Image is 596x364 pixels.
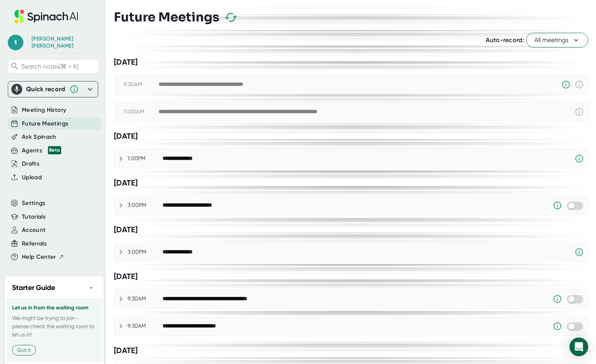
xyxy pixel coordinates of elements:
[127,249,163,256] div: 3:00PM
[8,35,23,50] span: t
[22,119,68,128] button: Future Meetings
[11,81,95,97] div: Quick record
[553,201,562,210] svg: Someone has manually disabled Spinach from this meeting.
[561,80,571,89] svg: Someone has manually disabled Spinach from this meeting.
[22,212,46,221] button: Tutorials
[12,305,96,311] h3: Let us in from the waiting room
[114,272,588,281] div: [DATE]
[22,146,61,155] button: Agents Beta
[114,131,588,141] div: [DATE]
[86,282,96,293] button: −
[124,108,159,115] div: 11:00AM
[569,337,588,356] div: Open Intercom Messenger
[553,322,562,331] svg: Someone has manually disabled Spinach from this meeting.
[26,85,65,93] div: Quick record
[127,323,163,330] div: 9:30AM
[127,202,163,209] div: 3:00PM
[534,35,580,45] span: All meetings
[22,253,56,262] span: Help Center
[575,80,584,89] svg: This event has already passed
[575,247,584,257] svg: Spinach requires a video conference link.
[575,107,584,117] svg: This event has already passed
[12,283,55,293] h2: Starter Guide
[22,173,42,182] button: Upload
[22,106,66,115] button: Meeting History
[12,314,96,339] p: We might be trying to join - please check the waiting room to let us in!
[486,36,524,44] span: Auto-record:
[22,239,47,248] button: Referrals
[127,155,163,162] div: 1:00PM
[48,146,61,154] div: Beta
[114,346,588,355] div: [DATE]
[22,146,61,155] div: Agents
[127,295,163,302] div: 9:30AM
[21,63,78,70] span: Search notes (⌘ + K)
[32,35,90,49] div: Tyler Lauck
[114,57,588,67] div: [DATE]
[114,225,588,235] div: [DATE]
[114,10,219,25] h3: Future Meetings
[12,345,36,355] button: Got it
[22,226,46,235] button: Account
[22,199,46,208] button: Settings
[22,159,39,168] button: Drafts
[575,154,584,163] svg: Spinach requires a video conference link.
[553,294,562,304] svg: Someone has manually disabled Spinach from this meeting.
[22,133,57,141] button: Ask Spinach
[114,178,588,188] div: [DATE]
[22,253,64,262] button: Help Center
[526,33,588,48] button: All meetings
[124,81,159,88] div: 9:30AM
